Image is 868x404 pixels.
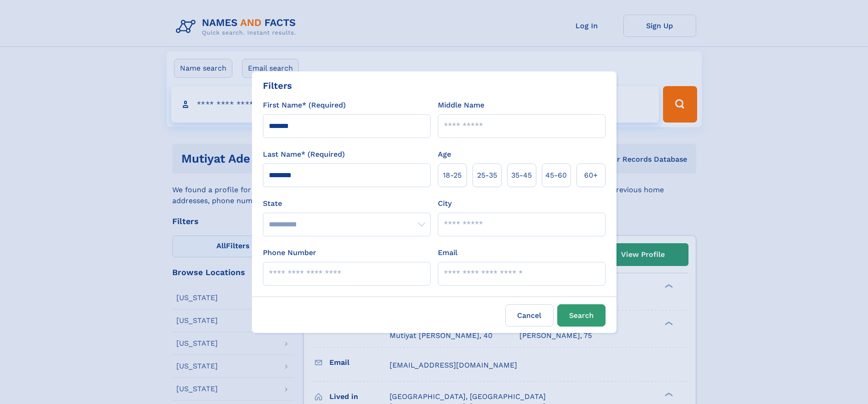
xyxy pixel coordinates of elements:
[545,170,567,181] span: 45‑60
[263,79,292,92] div: Filters
[263,247,316,258] label: Phone Number
[584,170,598,181] span: 60+
[263,198,431,209] label: State
[557,304,606,327] button: Search
[438,149,451,160] label: Age
[477,170,497,181] span: 25‑35
[505,304,554,327] label: Cancel
[511,170,532,181] span: 35‑45
[438,247,457,258] label: Email
[263,100,346,111] label: First Name* (Required)
[438,100,484,111] label: Middle Name
[438,198,452,209] label: City
[443,170,462,181] span: 18‑25
[263,149,345,160] label: Last Name* (Required)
